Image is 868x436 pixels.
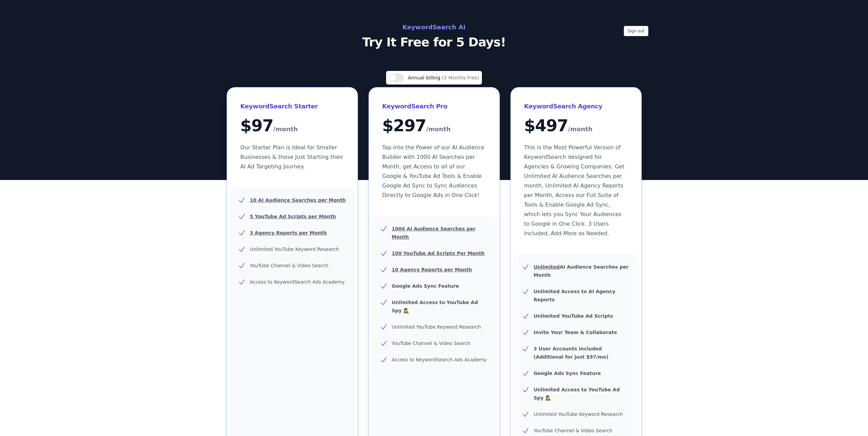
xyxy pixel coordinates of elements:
span: Our Starter Plan is Ideal for Smaller Businesses & those Just Starting their AI Ad Targeting Jour... [240,144,343,170]
span: YouTube Channel & Video Search [534,428,612,433]
span: YouTube Channel & Video Search [250,263,328,268]
h3: KeywordSearch Pro [382,101,486,112]
span: Access to KeywordSearch Ads Academy [250,279,345,285]
div: $ 297 [382,117,486,135]
u: 10 AI Audience Searches per Month [250,197,346,203]
span: /month [426,124,451,135]
b: Google Ads Sync Feature [534,371,601,376]
span: This is the Most Powerful Version of KeywordSearch designed for Agencies & Growing Companies. Get... [524,144,624,237]
div: $ 497 [524,117,628,135]
b: Google Ads Sync Feature [392,283,459,289]
u: Unlimited [534,264,560,270]
b: 3 User Accounts Included (Additional for just $97/mo) [534,346,608,360]
b: Unlimited YouTube Ad Scripts [534,313,613,319]
b: Unlimited Access to YouTube Ad Spy 🕵️‍♀️ [534,387,620,401]
h2: KeywordSearch AI [281,22,587,33]
b: Unlimited Access to AI Agency Reports [534,289,616,302]
u: 10 Agency Reports per Month [392,267,472,272]
span: YouTube Channel & Video Search [392,341,470,346]
u: 1000 AI Audience Searches per Month [392,226,476,240]
div: $ 97 [240,117,344,135]
span: Unlimited YouTube Keyword Research [534,411,623,417]
span: Tap into the Power of our AI Audience Builder with 1000 AI Searches per Month, get Access to all ... [382,144,485,198]
h3: KeywordSearch Starter [240,101,344,112]
b: AI Audience Searches per Month [534,264,629,278]
u: 3 Agency Reports per Month [250,230,327,236]
span: Unlimited YouTube Keyword Research [250,246,339,252]
span: /month [568,124,592,135]
span: Access to KeywordSearch Ads Academy [392,357,487,362]
span: /month [273,124,298,135]
p: Try It Free for 5 Days! [281,35,587,49]
span: (3 Months Free) [442,75,480,80]
b: Invite Your Team & Collaborate [534,330,617,335]
span: Unlimited YouTube Keyword Research [392,324,481,330]
b: Unlimited Access to YouTube Ad Spy 🕵️‍♀️ [392,300,478,313]
button: Sign out [624,26,648,36]
h3: KeywordSearch Agency [524,101,628,112]
span: Annual billing [408,75,442,80]
u: 100 YouTube Ad Scripts Per Month [392,251,485,256]
u: 5 YouTube Ad Scripts per Month [250,214,336,219]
